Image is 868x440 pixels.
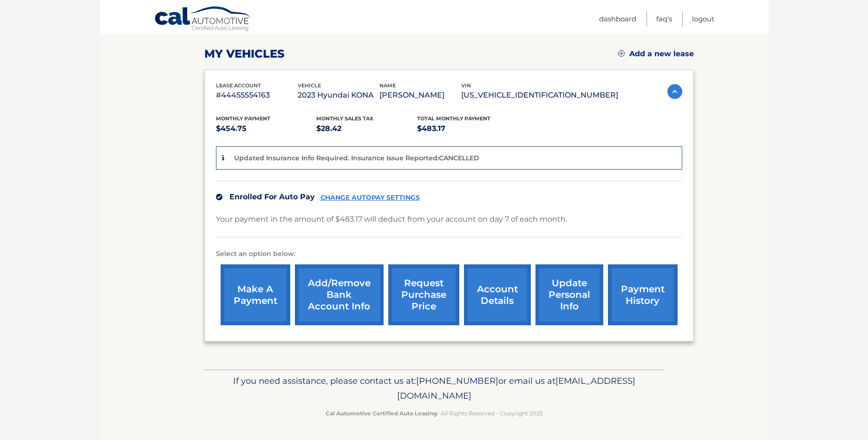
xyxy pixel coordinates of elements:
[417,122,518,135] p: $483.17
[229,192,315,201] span: Enrolled For Auto Pay
[461,89,618,102] p: [US_VEHICLE_IDENTIFICATION_NUMBER]
[216,213,567,226] p: Your payment in the amount of $483.17 will deduct from your account on day 7 of each month.
[210,408,658,418] p: - All Rights Reserved - Copyright 2025
[599,11,636,26] a: Dashboard
[204,47,285,61] h2: my vehicles
[618,49,694,59] a: Add a new lease
[216,115,270,122] span: Monthly Payment
[656,11,672,26] a: FAQ's
[298,82,321,89] span: vehicle
[397,375,635,401] span: [EMAIL_ADDRESS][DOMAIN_NAME]
[417,115,490,122] span: Total Monthly Payment
[221,264,290,325] a: make a payment
[379,89,461,102] p: [PERSON_NAME]
[216,122,317,135] p: $454.75
[464,264,531,325] a: account details
[320,194,420,202] a: CHANGE AUTOPAY SETTINGS
[618,50,625,57] img: add.svg
[326,410,437,417] strong: Cal Automotive Certified Auto Leasing
[316,122,417,135] p: $28.42
[667,84,682,99] img: accordion-active.svg
[216,249,682,260] p: Select an option below:
[216,89,298,102] p: #44455554163
[210,374,658,403] p: If you need assistance, please contact us at: or email us at
[295,264,384,325] a: Add/Remove bank account info
[608,264,678,325] a: payment history
[216,194,222,200] img: check.svg
[692,11,714,26] a: Logout
[316,115,373,122] span: Monthly sales Tax
[388,264,459,325] a: request purchase price
[216,82,261,89] span: lease account
[461,82,471,89] span: vin
[298,89,379,102] p: 2023 Hyundai KONA
[154,6,252,33] a: Cal Automotive
[234,154,479,162] p: Updated Insurance Info Required. Insurance Issue Reported:CANCELLED
[535,264,603,325] a: update personal info
[416,375,498,386] span: [PHONE_NUMBER]
[379,82,396,89] span: name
